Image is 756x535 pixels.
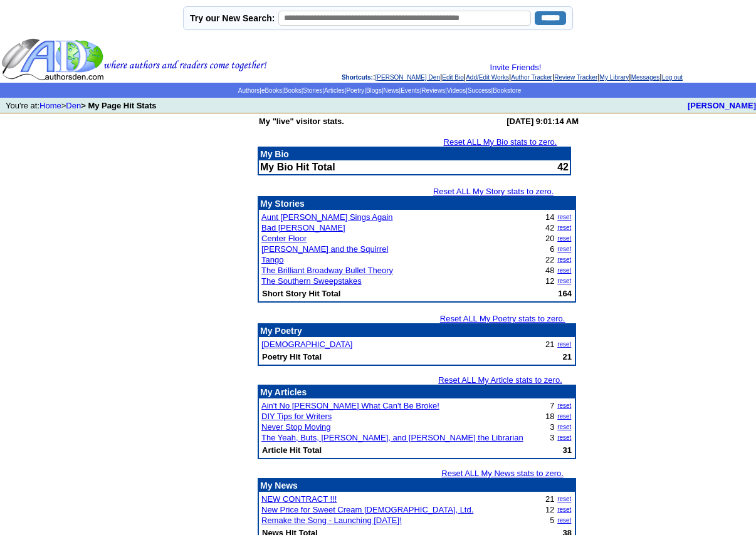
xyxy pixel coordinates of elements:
[511,74,552,81] a: Author Tracker
[261,244,388,254] a: [PERSON_NAME] and the Squirrel
[260,199,574,209] p: My Stories
[557,246,571,252] a: reset
[557,267,571,274] a: reset
[190,13,275,23] label: Try our New Search:
[545,505,554,514] font: 12
[284,87,302,94] a: Books
[441,469,564,478] a: Reset ALL My News stats to zero.
[557,256,571,263] a: reset
[342,74,373,81] span: Shortcuts:
[550,422,554,432] font: 3
[557,278,571,284] a: reset
[6,101,156,110] font: You're at: >
[447,87,466,94] a: Videos
[260,149,569,159] p: My Bio
[490,63,542,72] a: Invite Friends!
[550,244,554,254] font: 6
[442,74,463,81] a: Edit Bio
[384,87,399,94] a: News
[262,289,340,298] b: Short Story Hit Total
[260,162,335,172] b: My Bio Hit Total
[557,162,569,172] font: 42
[261,87,282,94] a: eBooks
[545,340,554,349] font: 21
[563,352,572,361] b: 21
[270,63,755,81] div: : | | | | | | |
[262,352,322,361] b: Poetry Hit Total
[261,223,345,232] a: Bad [PERSON_NAME]
[421,87,445,94] a: Reviews
[440,314,565,323] a: Reset ALL My Poetry stats to zero.
[375,74,440,81] a: [PERSON_NAME] Den
[545,266,554,275] font: 48
[438,375,562,385] a: Reset ALL My Article stats to zero.
[261,505,473,514] a: New Price for Sweet Cream [DEMOGRAPHIC_DATA], Ltd.
[600,74,629,81] a: My Library
[261,516,402,525] a: Remake the Song - Launching [DATE]!
[81,101,156,110] b: > My Page Hit Stats
[261,212,393,222] a: Aunt [PERSON_NAME] Sings Again
[557,506,571,513] a: reset
[238,87,260,94] a: Authors
[545,276,554,286] font: 12
[433,187,554,196] a: Reset ALL My Story stats to zero.
[545,212,554,222] font: 14
[468,87,491,94] a: Success
[688,101,756,110] a: [PERSON_NAME]
[557,341,571,348] a: reset
[554,74,597,81] a: Review Tracker
[545,234,554,243] font: 20
[545,255,554,264] font: 22
[261,340,352,349] a: [DEMOGRAPHIC_DATA]
[366,87,382,94] a: Blogs
[507,117,579,126] b: [DATE] 9:01:14 AM
[557,224,571,231] a: reset
[346,87,364,94] a: Poetry
[545,494,554,504] font: 21
[631,74,660,81] a: Messages
[261,266,393,275] a: The Brilliant Broadway Bullet Theory
[557,517,571,524] a: reset
[557,413,571,420] a: reset
[261,494,337,504] a: NEW CONTRACT !!!
[550,401,554,410] font: 7
[303,87,322,94] a: Stories
[550,516,554,525] font: 5
[558,289,572,298] b: 164
[261,234,307,243] a: Center Floor
[66,101,81,110] a: Den
[260,326,574,336] p: My Poetry
[545,412,554,421] font: 18
[259,117,344,126] b: My "live" visitor stats.
[1,38,267,81] img: header_logo2.gif
[557,402,571,409] a: reset
[261,412,332,421] a: DIY Tips for Writers
[262,445,322,455] b: Article Hit Total
[324,87,345,94] a: Articles
[545,223,554,232] font: 42
[401,87,420,94] a: Events
[662,74,683,81] a: Log out
[261,433,523,442] a: The Yeah, Buts, [PERSON_NAME], and [PERSON_NAME] the Librarian
[39,101,61,110] a: Home
[444,137,557,147] a: Reset ALL My Bio stats to zero.
[550,433,554,442] font: 3
[466,74,509,81] a: Add/Edit Works
[261,422,331,432] a: Never Stop Moving
[493,87,521,94] a: Bookstore
[557,434,571,441] a: reset
[557,235,571,242] a: reset
[557,214,571,221] a: reset
[260,480,574,491] p: My News
[261,401,439,410] a: Ain't No [PERSON_NAME] What Can't Be Broke!
[557,423,571,430] a: reset
[261,276,362,286] a: The Southern Sweepstakes
[261,255,283,264] a: Tango
[557,496,571,502] a: reset
[260,387,574,397] p: My Articles
[563,445,572,455] b: 31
